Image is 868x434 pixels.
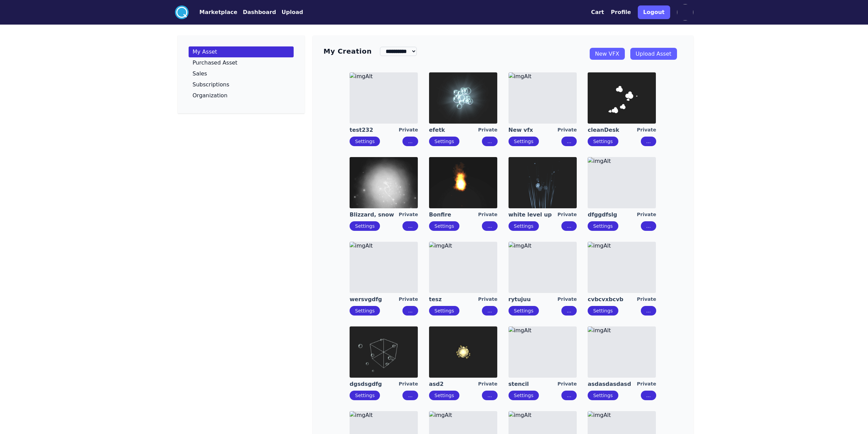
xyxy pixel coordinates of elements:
a: dgsdsgdfg [350,380,399,388]
a: My Asset [189,46,294,57]
button: Settings [509,137,539,146]
button: Settings [509,221,539,231]
button: Settings [588,137,618,146]
div: Private [399,380,418,388]
a: Profile [611,8,631,16]
button: Settings [429,391,459,400]
a: Settings [593,393,613,398]
a: white level up [509,211,558,219]
button: Settings [509,306,539,316]
button: Settings [350,391,380,400]
a: Settings [435,223,454,229]
button: ... [641,306,656,316]
a: stencil [509,380,558,388]
h3: My Creation [324,46,372,56]
a: Bonfire [429,211,478,219]
p: Purchased Asset [193,60,238,66]
a: wersvgdfg [350,296,399,303]
button: ... [482,221,497,231]
a: Logout [638,3,670,22]
img: imgAlt [429,72,497,124]
div: Private [478,126,498,134]
img: imgAlt [350,242,418,293]
a: asd2 [429,380,478,388]
button: ... [561,306,577,316]
button: Marketplace [200,8,237,16]
a: Organization [189,90,294,101]
a: Settings [593,308,613,313]
button: ... [561,221,577,231]
img: imgAlt [429,326,497,378]
a: Upload [276,8,303,16]
div: Private [558,126,577,134]
button: ... [641,391,656,400]
div: Private [637,380,656,388]
button: ... [402,306,418,316]
button: ... [561,137,577,146]
button: Settings [588,306,618,316]
button: Settings [429,137,459,146]
div: Private [558,211,577,219]
div: Private [478,380,498,388]
a: Settings [435,393,454,398]
p: Organization [193,93,227,98]
p: Subscriptions [193,82,230,87]
img: imgAlt [588,72,656,124]
a: asdasdasdasd [588,380,637,388]
img: imgAlt [350,157,418,208]
div: Private [478,211,498,219]
a: Sales [189,68,294,79]
a: Blizzard, snow [350,211,399,219]
button: Settings [350,306,380,316]
a: Marketplace [189,8,237,16]
a: cvbcvxbcvb [588,296,637,303]
img: imgAlt [588,326,656,378]
img: profile [677,4,693,20]
img: imgAlt [509,157,577,208]
a: rytujuu [509,296,558,303]
a: efetk [429,126,478,134]
a: Subscriptions [189,79,294,90]
a: New vfx [509,126,558,134]
button: Settings [350,137,380,146]
a: cleanDesk [588,126,637,134]
button: Settings [588,221,618,231]
button: ... [482,306,497,316]
a: tesz [429,296,478,303]
button: ... [482,137,497,146]
a: Settings [514,393,533,398]
button: Settings [350,221,380,231]
button: Dashboard [243,8,276,16]
p: Sales [193,71,207,76]
div: Private [637,126,656,134]
button: ... [561,391,577,400]
a: Settings [435,139,454,144]
img: imgAlt [588,242,656,293]
img: imgAlt [350,326,418,378]
button: ... [482,391,497,400]
a: Settings [355,393,374,398]
button: ... [641,137,656,146]
div: Private [399,296,418,303]
div: Private [478,296,498,303]
button: ... [402,391,418,400]
img: imgAlt [350,72,418,124]
a: dfggdfslg [588,211,637,219]
a: Settings [514,223,533,229]
button: Logout [638,5,670,19]
button: ... [402,137,418,146]
div: Private [558,296,577,303]
a: Settings [435,308,454,313]
div: Private [558,380,577,388]
a: Settings [355,223,374,229]
a: Settings [593,139,613,144]
button: ... [402,221,418,231]
a: Purchased Asset [189,57,294,68]
a: Dashboard [237,8,276,16]
p: My Asset [193,49,217,55]
img: imgAlt [588,157,656,208]
a: Settings [355,308,374,313]
a: test232 [350,126,399,134]
img: imgAlt [429,242,497,293]
a: Settings [355,139,374,144]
